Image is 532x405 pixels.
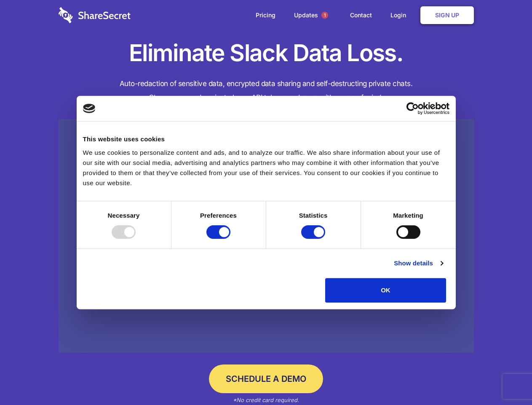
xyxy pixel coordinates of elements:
span: 1 [321,12,328,19]
a: Login [382,2,419,28]
a: Usercentrics Cookiebot - opens in a new window [376,102,449,115]
button: OK [325,278,446,302]
a: Wistia video thumbnail [59,119,474,353]
strong: Marketing [393,212,423,219]
h1: Eliminate Slack Data Loss. [59,38,474,68]
img: logo-wordmark-white-trans-d4663122ce5f474addd5e946df7df03e33cb6a1c49d2221995e7729f52c070b2.svg [59,7,131,23]
strong: Preferences [200,212,237,219]
a: Schedule a Demo [209,364,323,393]
a: Pricing [247,2,284,28]
h4: Auto-redaction of sensitive data, encrypted data sharing and self-destructing private chats. Shar... [59,77,474,105]
a: Sign Up [420,6,474,24]
em: *No credit card required. [233,397,299,403]
div: We use cookies to personalize content and ads, and to analyze our traffic. We also share informat... [83,148,449,188]
div: This website uses cookies [83,134,449,144]
img: logo [83,104,96,113]
strong: Necessary [108,212,140,219]
a: Contact [342,2,380,28]
strong: Statistics [299,212,328,219]
a: Show details [394,258,443,268]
